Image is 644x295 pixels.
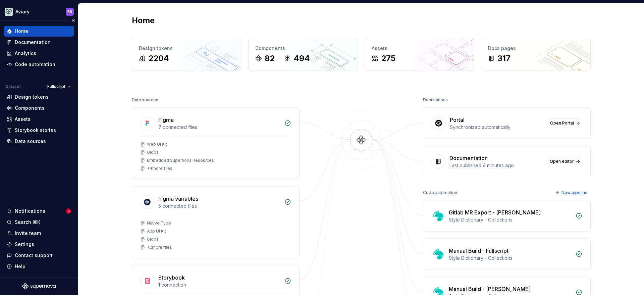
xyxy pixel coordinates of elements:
[547,118,582,128] a: Open Portal
[365,38,474,71] a: Assets275
[15,39,51,46] div: Documentation
[4,26,74,37] a: Home
[449,154,488,162] div: Documentation
[15,94,49,100] div: Design tokens
[22,283,56,290] svg: Supernova Logo
[158,116,174,124] div: Figma
[66,208,71,214] span: 5
[265,53,275,64] div: 82
[147,245,172,250] div: + 2 more files
[5,8,13,16] img: 256e2c79-9abd-4d59-8978-03feab5a3943.png
[449,162,543,169] div: Last published 4 minutes ago
[158,203,280,209] div: 5 connected files
[4,217,74,228] button: Search ⌘K
[449,255,572,261] div: Style Dictionary - Collections
[4,103,74,113] a: Components
[148,53,169,64] div: 2204
[4,92,74,102] a: Design tokens
[547,157,582,166] a: Open editor
[423,95,448,105] div: Destinations
[15,230,41,237] div: Invite team
[15,208,45,214] div: Notifications
[4,59,74,70] a: Code automation
[550,120,574,126] span: Open Portal
[550,159,574,164] span: Open editor
[4,239,74,250] a: Settings
[553,188,591,197] button: New pipeline
[44,82,74,91] button: Fullscript
[67,9,72,14] div: BB
[15,127,56,134] div: Storybook stories
[132,107,300,180] a: Figma7 connected filesWeb UI KitGlobalEmbedded Supernova Resources+4more files
[1,4,76,19] button: AviaryBB
[132,95,158,105] div: Data sources
[132,38,241,71] a: Design tokens2204
[15,105,45,111] div: Components
[15,252,53,259] div: Contact support
[139,45,234,52] div: Design tokens
[497,53,511,64] div: 317
[147,142,167,147] div: Web UI Kit
[488,45,584,52] div: Docs pages
[381,53,395,64] div: 275
[147,158,214,163] div: Embedded Supernova Resources
[15,61,55,68] div: Code automation
[15,50,36,57] div: Analytics
[450,116,465,124] div: Portal
[561,190,588,195] span: New pipeline
[147,166,172,171] div: + 4 more files
[4,136,74,147] a: Data sources
[68,16,78,25] button: Collapse sidebar
[147,220,171,226] div: Native Type
[15,28,28,35] div: Home
[450,124,543,131] div: Synchronized automatically
[15,138,46,145] div: Data sources
[15,263,25,270] div: Help
[147,237,160,242] div: Global
[132,186,300,258] a: Figma variables5 connected filesNative TypeApp UI KitGlobal+2more files
[423,188,457,197] div: Code automation
[449,247,508,255] div: Manual Build - Fullscript
[449,216,572,223] div: Style Dictionary - Collections
[158,282,280,288] div: 1 connection
[4,37,74,48] a: Documentation
[132,15,155,26] h2: Home
[4,125,74,136] a: Storybook stories
[5,84,21,89] div: Dataset
[255,45,351,52] div: Components
[4,114,74,125] a: Assets
[15,116,31,122] div: Assets
[449,285,531,293] div: Manual Build - [PERSON_NAME]
[158,195,198,203] div: Figma variables
[4,250,74,261] button: Contact support
[4,206,74,216] button: Notifications5
[481,38,591,71] a: Docs pages317
[158,124,280,131] div: 7 connected files
[248,38,358,71] a: Components82494
[47,84,65,89] span: Fullscript
[293,53,310,64] div: 494
[15,219,40,226] div: Search ⌘K
[4,48,74,59] a: Analytics
[4,228,74,239] a: Invite team
[147,229,166,234] div: App UI Kit
[15,8,30,15] div: Aviary
[449,208,541,216] div: Gitlab MR Export - [PERSON_NAME]
[372,45,467,52] div: Assets
[4,261,74,272] button: Help
[147,150,160,155] div: Global
[158,274,185,282] div: Storybook
[15,241,34,248] div: Settings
